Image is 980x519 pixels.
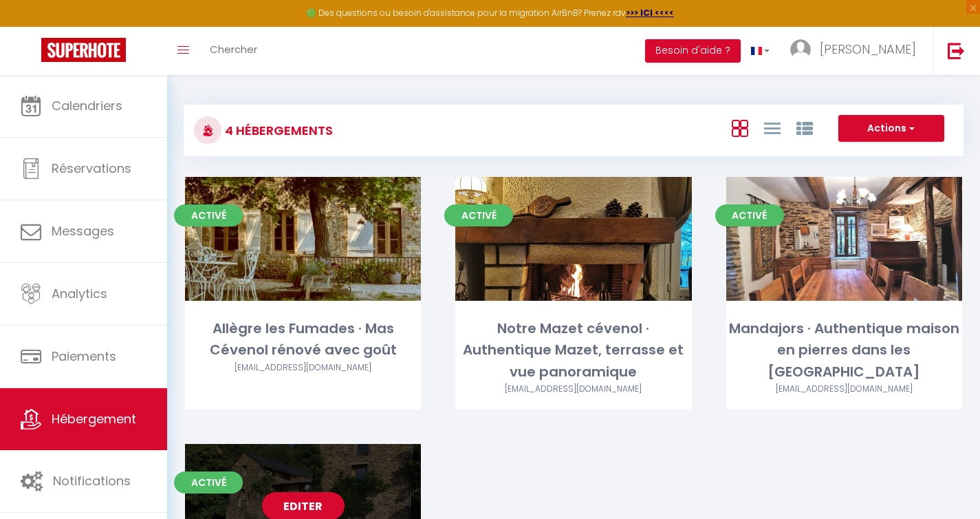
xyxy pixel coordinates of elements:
[764,116,781,139] a: Vue en Liste
[444,204,513,226] span: Activé
[52,285,107,302] span: Analytics
[726,383,962,396] div: Airbnb
[52,348,116,365] span: Paiements
[820,41,916,58] span: [PERSON_NAME]
[796,116,813,139] a: Vue par Groupe
[41,38,126,62] img: Super Booking
[726,318,962,383] div: Mandajors · Authentique maison en pierres dans les [GEOGRAPHIC_DATA]
[52,410,136,427] span: Hébergement
[626,7,674,19] a: >>> ICI <<<<
[53,472,131,489] span: Notifications
[174,204,243,226] span: Activé
[185,361,421,374] div: Airbnb
[790,39,811,60] img: ...
[52,160,131,177] span: Réservations
[838,115,944,142] button: Actions
[948,42,965,59] img: logout
[174,472,243,494] span: Activé
[780,27,933,75] a: ... [PERSON_NAME]
[455,318,691,383] div: Notre Mazet cévenol · Authentique Mazet, terrasse et vue panoramique
[455,383,691,396] div: Airbnb
[645,39,741,63] button: Besoin d'aide ?
[732,116,748,139] a: Vue en Box
[715,204,784,226] span: Activé
[221,115,333,146] h3: 4 Hébergements
[185,318,421,361] div: Allègre les Fumades · Mas Cévenol rénové avec goût
[52,97,122,114] span: Calendriers
[199,27,268,75] a: Chercher
[52,222,114,240] span: Messages
[210,42,257,56] span: Chercher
